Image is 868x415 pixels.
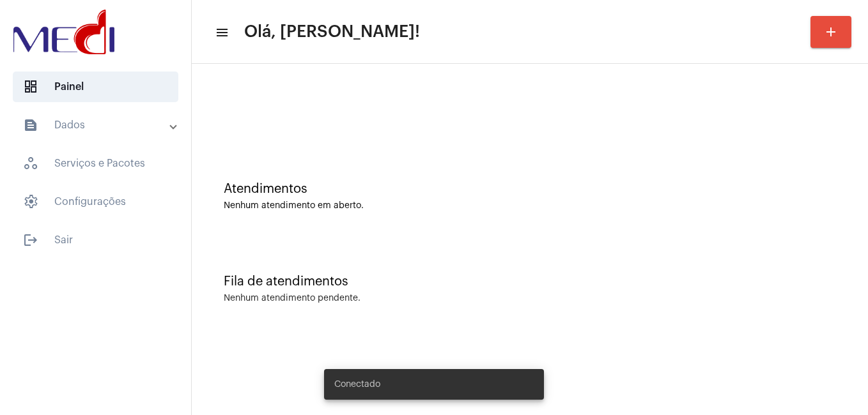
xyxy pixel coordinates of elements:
mat-icon: sidenav icon [23,117,38,133]
mat-icon: sidenav icon [215,25,228,40]
mat-panel-title: Dados [23,117,171,133]
span: sidenav icon [23,79,38,94]
span: Conectado [334,378,380,391]
span: Configurações [13,186,178,217]
span: Serviços e Pacotes [13,148,178,179]
span: Olá, [PERSON_NAME]! [244,22,420,42]
div: Fila de atendimentos [224,275,836,289]
mat-expansion-panel-header: sidenav iconDados [8,110,191,140]
div: Nenhum atendimento pendente. [224,294,360,303]
span: Painel [13,72,178,102]
img: d3a1b5fa-500b-b90f-5a1c-719c20e9830b.png [10,6,118,57]
span: Sair [13,225,178,255]
mat-icon: sidenav icon [23,232,38,248]
span: sidenav icon [23,156,38,171]
div: Atendimentos [224,182,836,196]
mat-icon: add [823,24,839,40]
span: sidenav icon [23,194,38,209]
div: Nenhum atendimento em aberto. [224,201,836,211]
